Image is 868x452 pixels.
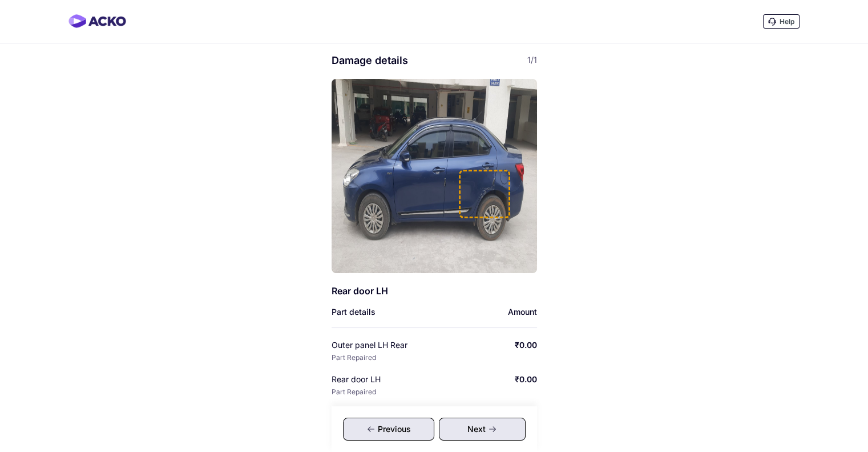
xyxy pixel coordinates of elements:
div: Outer panel LH Rear [332,339,437,351]
div: Rear door LH [332,374,437,385]
div: Part Repaired [332,387,376,397]
span: 1/1 [527,54,537,66]
div: ₹0.00 [515,374,537,385]
div: Rear door LH [332,285,469,297]
img: image [332,79,537,273]
img: horizontal-gradient.png [68,14,126,28]
div: Next [439,418,526,441]
div: Amount [508,306,537,318]
div: Damage details [332,54,537,67]
div: Previous [343,418,434,441]
div: Part details [332,306,376,318]
span: Help [780,17,794,26]
div: ₹0.00 [515,339,537,351]
div: Part Repaired [332,353,376,362]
